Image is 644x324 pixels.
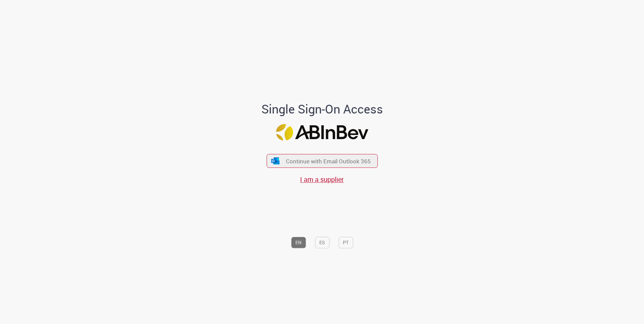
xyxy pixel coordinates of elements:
img: ícone Azure/Microsoft 360 [271,157,280,164]
span: Continue with Email Outlook 365 [286,157,371,165]
a: I am a supplier [300,175,344,184]
button: PT [339,237,353,248]
button: ES [315,237,329,248]
h1: Single Sign-On Access [229,103,416,116]
img: Logo ABInBev [276,124,368,140]
button: EN [291,237,306,248]
button: ícone Azure/Microsoft 360 Continue with Email Outlook 365 [266,154,378,168]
